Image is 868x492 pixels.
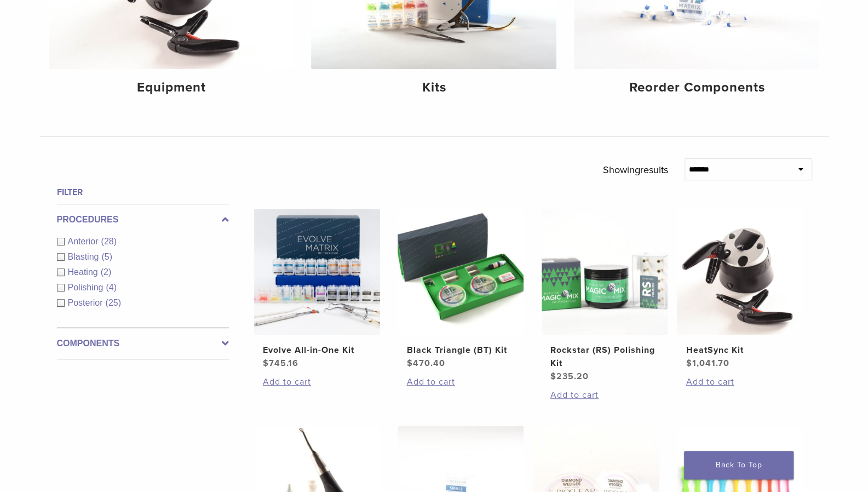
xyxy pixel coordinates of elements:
h2: Evolve All-in-One Kit [263,344,371,357]
bdi: 470.40 [406,358,445,369]
span: Polishing [68,283,106,292]
h2: HeatSync Kit [686,344,794,357]
img: Evolve All-in-One Kit [254,209,380,335]
a: Add to cart: “Rockstar (RS) Polishing Kit” [550,388,659,402]
label: Components [57,337,229,350]
span: $ [686,358,692,369]
a: Back To Top [684,451,794,479]
span: $ [263,358,269,369]
img: Black Triangle (BT) Kit [398,209,524,335]
h4: Equipment [58,78,285,98]
span: $ [550,371,556,382]
h2: Rockstar (RS) Polishing Kit [550,344,659,370]
bdi: 1,041.70 [686,358,729,369]
h4: Reorder Components [583,78,810,98]
span: (5) [101,252,112,261]
span: (2) [101,267,112,277]
a: Add to cart: “HeatSync Kit” [686,375,794,388]
span: (25) [106,298,121,307]
h4: Filter [57,186,229,199]
span: Blasting [68,252,102,261]
span: Heating [68,267,101,277]
a: Rockstar (RS) Polishing KitRockstar (RS) Polishing Kit $235.20 [541,209,669,383]
h2: Black Triangle (BT) Kit [406,344,515,357]
span: Anterior [68,237,101,246]
img: Rockstar (RS) Polishing Kit [542,209,668,335]
span: (4) [106,283,117,292]
h4: Kits [320,78,548,98]
bdi: 745.16 [263,358,298,369]
p: Showing results [603,158,668,181]
span: $ [406,358,412,369]
span: (28) [101,237,117,246]
img: HeatSync Kit [677,209,803,335]
span: Posterior [68,298,106,307]
label: Procedures [57,213,229,226]
a: Add to cart: “Black Triangle (BT) Kit” [406,375,515,388]
a: Black Triangle (BT) KitBlack Triangle (BT) Kit $470.40 [397,209,525,370]
a: HeatSync KitHeatSync Kit $1,041.70 [676,209,804,370]
a: Add to cart: “Evolve All-in-One Kit” [263,375,371,388]
a: Evolve All-in-One KitEvolve All-in-One Kit $745.16 [254,209,381,370]
bdi: 235.20 [550,371,589,382]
